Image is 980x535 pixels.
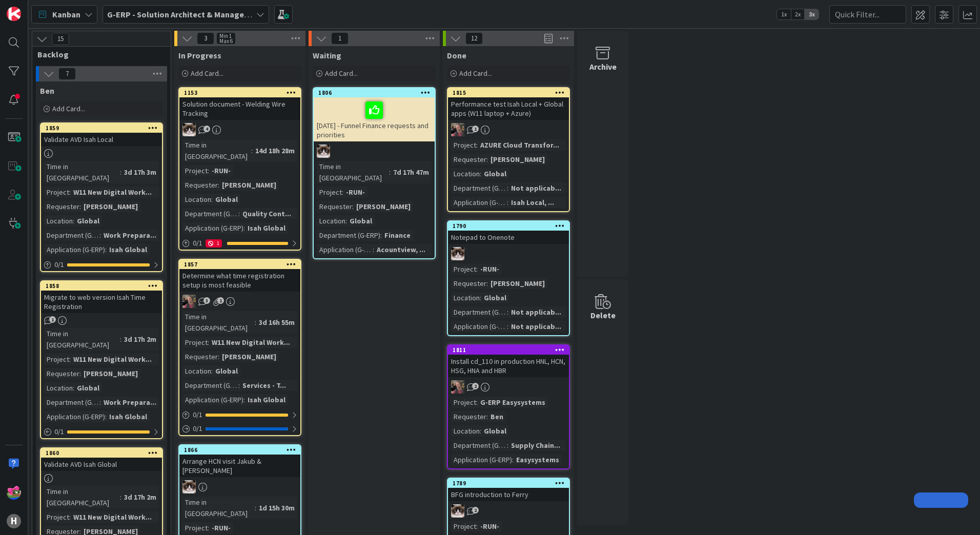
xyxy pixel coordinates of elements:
[448,479,569,488] div: 1789
[182,380,238,391] div: Department (G-ERP)
[476,521,478,532] span: :
[179,445,300,477] div: 1866Arrange HCN visit Jakub & [PERSON_NAME]
[459,69,492,78] span: Add Card...
[179,455,300,477] div: Arrange HCN visit Jakub & [PERSON_NAME]
[209,165,233,176] div: -RUN-
[451,197,507,208] div: Application (G-ERP)
[105,411,107,422] span: :
[453,480,569,487] div: 1789
[777,9,791,19] span: 1x
[472,507,479,513] span: 2
[71,354,154,365] div: W11 New Digital Work...
[121,491,159,503] div: 3d 17h 2m
[213,194,240,205] div: Global
[486,154,488,165] span: :
[451,263,476,275] div: Project
[507,440,508,451] span: :
[451,425,480,437] div: Location
[256,502,297,513] div: 1d 15h 30m
[255,502,256,513] span: :
[447,87,570,212] a: 1815Performance test Isah Local + Global apps (W11 laptop + Azure)BFProject:AZURE Cloud Transfor....
[178,259,301,436] a: 1857Determine what time registration setup is most feasibleBFTime in [GEOGRAPHIC_DATA]:3d 16h 55m...
[179,123,300,136] div: Kv
[472,383,479,389] span: 2
[81,201,140,212] div: [PERSON_NAME]
[238,380,240,391] span: :
[208,165,209,176] span: :
[451,440,507,451] div: Department (G-ERP)
[314,88,435,141] div: 1806[DATE] - Funnel Finance requests and priorities
[347,215,375,227] div: Global
[448,231,569,244] div: Notepad to Onenote
[107,244,150,255] div: Isah Global
[182,123,196,136] img: Kv
[44,354,69,365] div: Project
[179,408,300,421] div: 0/1
[44,201,79,212] div: Requester
[208,522,209,533] span: :
[41,458,162,471] div: Validate AVD Isah Global
[41,448,162,471] div: 1860Validate AVD Isah Global
[507,321,508,332] span: :
[69,354,71,365] span: :
[451,168,480,179] div: Location
[448,345,569,355] div: 1811
[41,281,162,291] div: 1858
[829,5,906,24] input: Quick Filter...
[213,365,240,377] div: Global
[44,411,105,422] div: Application (G-ERP)
[451,411,486,422] div: Requester
[514,454,562,465] div: Easysystems
[121,167,159,178] div: 3d 17h 3m
[182,139,251,162] div: Time in [GEOGRAPHIC_DATA]
[448,488,569,501] div: BFG introduction to Ferry
[507,197,508,208] span: :
[481,425,509,437] div: Global
[480,168,481,179] span: :
[209,522,233,533] div: -RUN-
[120,491,121,503] span: :
[255,317,256,328] span: :
[219,33,232,38] div: Min 1
[182,394,243,405] div: Application (G-ERP)
[805,9,819,19] span: 3x
[178,87,301,251] a: 1153Solution document - Welding Wire TrackingKvTime in [GEOGRAPHIC_DATA]:14d 18h 28mProject:-RUN-...
[179,260,300,292] div: 1857Determine what time registration setup is most feasible
[589,60,617,73] div: Archive
[317,230,380,241] div: Department (G-ERP)
[219,38,233,44] div: Max 6
[451,521,476,532] div: Project
[373,244,374,255] span: :
[182,208,238,219] div: Department (G-ERP)
[182,337,208,348] div: Project
[81,368,140,379] div: [PERSON_NAME]
[218,351,219,362] span: :
[44,187,69,198] div: Project
[243,394,245,405] span: :
[209,337,293,348] div: W11 New Digital Work...
[481,168,509,179] div: Global
[486,411,488,422] span: :
[448,479,569,501] div: 1789BFG introduction to Ferry
[453,222,569,230] div: 1790
[54,259,64,270] span: 0 / 1
[508,197,557,208] div: Isah Local, ...
[41,281,162,313] div: 1858Migrate to web version Isah Time Registration
[208,337,209,348] span: :
[120,334,121,345] span: :
[191,69,223,78] span: Add Card...
[179,88,300,120] div: 1153Solution document - Welding Wire Tracking
[203,126,210,132] span: 4
[451,321,507,332] div: Application (G-ERP)
[44,368,79,379] div: Requester
[179,260,300,269] div: 1857
[49,316,56,323] span: 1
[211,194,213,205] span: :
[314,88,435,97] div: 1806
[448,355,569,377] div: Install cd_110 in production HNL, HCN, HSG, HNA and HBR
[317,215,345,227] div: Location
[448,123,569,136] div: BF
[314,97,435,141] div: [DATE] - Funnel Finance requests and priorities
[253,145,297,156] div: 14d 18h 28m
[508,306,564,318] div: Not applicab...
